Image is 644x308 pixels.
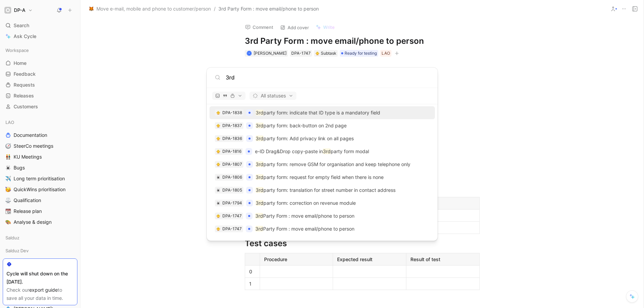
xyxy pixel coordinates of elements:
a: 🕷️DPA-17943rdparty form: correction on revenue module [209,197,435,210]
mark: 3rd [255,213,263,219]
p: party form: indicate that ID type is a mandatory field [256,109,380,117]
a: 🐥DPA-18363rdparty form: Add privacy link on all pages [209,132,435,145]
mark: 3rd [255,226,263,232]
p: party form: Add privacy link on all pages [256,134,354,143]
div: DPA-1838 [222,109,242,116]
p: Party Form : move email/phone to person [255,212,354,220]
button: All statuses [250,92,296,100]
span: Party Form : move email/phone to person [263,226,354,232]
div: DPA-1837 [222,122,242,129]
a: 🐥DPA-17473rdParty Form : move email/phone to person [209,222,435,235]
img: 🕷️ [216,175,220,179]
img: 🐥 [216,227,220,231]
a: 🐥DPA-1816e-ID Drag&Drop copy-paste in3rdparty form modal [209,145,435,158]
a: 🕷️DPA-18063rdparty form: request for empty field when there is none [209,171,435,184]
p: party form: translation for street number in contact address [256,186,395,194]
img: 🕷️ [216,188,220,192]
img: 🕷️ [216,201,220,205]
div: DPA-1747 [222,225,242,232]
span: All statuses [253,92,293,100]
div: DPA-1807 [222,161,242,168]
mark: 3rd [256,110,263,115]
mark: 3rd [256,174,263,180]
img: 🐥 [216,162,220,166]
div: DPA-1794 [222,200,242,206]
mark: 3rd [256,123,263,128]
mark: 3rd [256,135,263,141]
img: 🐥 [216,214,220,218]
p: party form: back-button on 2nd page [256,122,347,130]
img: 🐥 [216,124,220,128]
p: party form: request for empty field when there is none [256,173,384,181]
a: 🐥DPA-18073rdparty form: remove GSM for organisation and keep telephone only [209,158,435,171]
img: 🐥 [216,111,220,115]
p: party form: correction on revenue module [256,199,356,207]
div: DPA-1836 [222,135,242,142]
input: Type a command or search anything [226,73,429,81]
img: 🐥 [216,149,220,153]
mark: 3rd [323,148,331,154]
a: 🕷️DPA-18053rdparty form: translation for street number in contact address [209,184,435,197]
img: 🐥 [216,137,220,141]
div: DPA-1747 [222,213,242,219]
div: DPA-1806 [222,174,242,181]
div: DPA-1816 [222,148,241,155]
a: 🐥DPA-17473rdParty Form : move email/phone to person [209,210,435,222]
p: e-ID Drag&Drop copy-paste in party form modal [255,147,369,156]
a: 🐥DPA-18373rdparty form: back-button on 2nd page [209,119,435,132]
p: party form: remove GSM for organisation and keep telephone only [256,160,410,168]
div: DPA-1805 [222,187,242,194]
a: 🐥DPA-18383rdparty form: indicate that ID type is a mandatory field [209,106,435,119]
mark: 3rd [256,187,263,193]
mark: 3rd [256,161,263,167]
mark: 3rd [256,200,263,206]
